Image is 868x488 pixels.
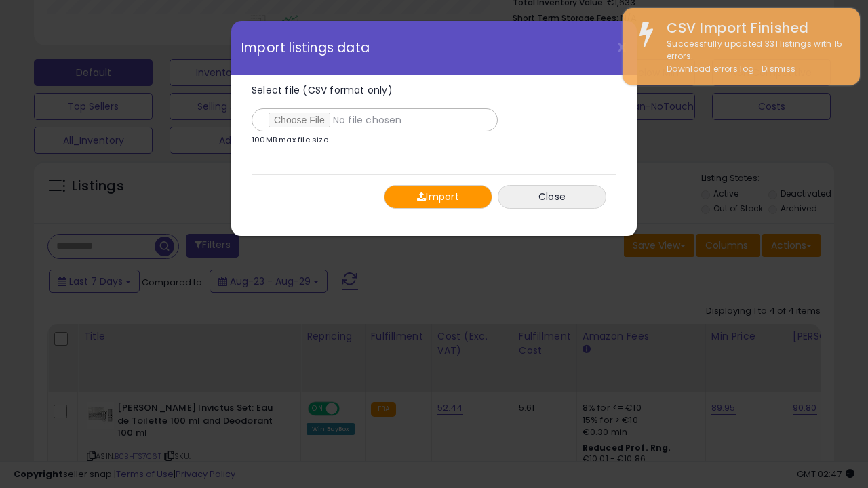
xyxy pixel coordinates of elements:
u: Dismiss [762,63,795,75]
p: 100MB max file size [252,136,328,144]
a: Download errors log [667,63,754,75]
span: Select file (CSV format only) [252,83,393,97]
div: Successfully updated 331 listings with 15 errors. [656,38,850,76]
span: Import listings data [241,41,370,54]
button: Import [384,185,492,209]
button: Close [498,185,606,209]
span: X [617,38,627,57]
div: CSV Import Finished [656,18,850,38]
